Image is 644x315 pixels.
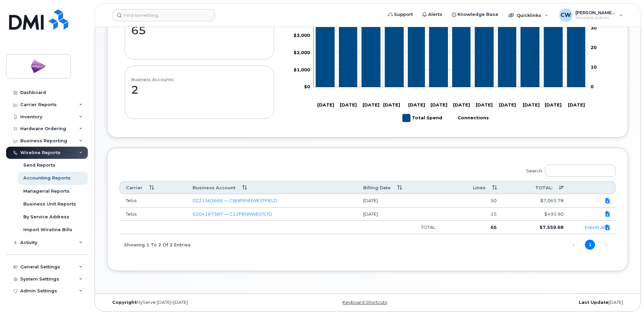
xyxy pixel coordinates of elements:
[120,239,191,250] div: Showing 1 to 2 of 2 entries
[591,45,597,50] tspan: 20
[294,67,310,72] tspan: $1,000
[294,50,310,55] g: $0
[294,33,310,38] tspan: $3,000
[363,102,379,108] tspan: [DATE]
[585,224,610,230] a: Export All
[294,33,310,38] g: $0
[383,102,400,108] tspan: [DATE]
[107,300,281,305] div: MyServe [DATE]–[DATE]
[294,67,310,72] g: $0
[131,23,146,38] div: 65
[522,160,616,179] label: Search:
[453,102,470,108] tspan: [DATE]
[545,165,616,177] input: Search:
[408,102,425,108] tspan: [DATE]
[568,102,585,108] tspan: [DATE]
[430,102,447,108] tspan: [DATE]
[113,9,215,21] input: Find something...
[340,102,356,108] tspan: [DATE]
[394,11,413,18] span: Support
[575,15,616,21] span: Wireless Admin
[120,208,187,221] td: Telus
[357,208,442,221] td: [DATE]
[569,240,579,250] a: Previous
[523,102,540,108] tspan: [DATE]
[442,194,503,208] td: 50
[579,300,609,305] strong: Last Update
[304,84,310,90] tspan: $0
[402,112,442,125] g: Total Spend
[357,221,442,234] td: TOTAL:
[357,194,442,208] td: [DATE]
[317,102,334,108] tspan: [DATE]
[112,300,137,305] strong: Copyright
[187,181,357,194] th: Business Account: activate to sort column ascending
[491,224,497,230] strong: 65
[402,112,489,125] g: Legend
[357,181,442,194] th: Billing Date: activate to sort column ascending
[585,240,595,250] a: 1
[442,208,503,221] td: 15
[447,8,503,21] a: Knowledge Base
[383,8,418,21] a: Support
[504,8,553,22] div: Quicklinks
[131,82,139,98] div: 2
[131,77,174,82] div: Business Accounts:
[476,102,493,108] tspan: [DATE]
[457,11,498,18] span: Knowledge Base
[545,102,562,108] tspan: [DATE]
[428,11,442,18] span: Alerts
[343,300,387,305] a: Keyboard Shortcuts
[503,181,570,194] th: TOTAL:: activate to sort column ascending
[120,181,187,194] th: Carrier: activate to sort column ascending
[442,181,503,194] th: Lines: activate to sort column ascending
[591,25,597,31] tspan: 30
[503,194,570,208] td: $7,065.78
[517,13,541,18] span: Quicklinks
[591,84,594,90] tspan: 0
[554,8,628,22] div: Chantel Woolly
[418,8,447,21] a: Alerts
[561,11,571,19] span: CW
[575,10,616,15] span: [PERSON_NAME] Woolly
[294,50,310,55] tspan: $2,000
[454,300,628,305] div: [DATE]
[503,208,570,221] td: $493.90
[193,198,277,203] a: 0221563666 — CBNPENNWESTFIELD
[591,65,597,70] tspan: 10
[448,112,489,125] g: Connections
[601,240,611,250] a: Next
[499,102,516,108] tspan: [DATE]
[193,211,272,217] a: 0204167387 — C22PENNWESTLTD
[120,194,187,208] td: Telus
[540,224,564,230] strong: $7,559.68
